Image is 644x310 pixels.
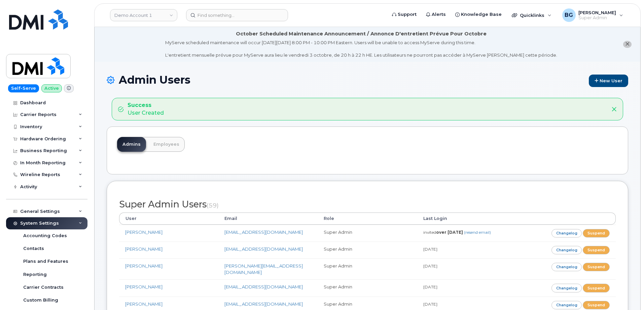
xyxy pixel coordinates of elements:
[207,202,219,209] small: (59)
[318,225,417,242] td: Super Admin
[224,263,303,275] a: [PERSON_NAME][EMAIL_ADDRESS][DOMAIN_NAME]
[318,213,417,225] th: Role
[125,263,163,269] a: [PERSON_NAME]
[224,246,303,252] a: [EMAIL_ADDRESS][DOMAIN_NAME]
[224,229,303,235] a: [EMAIL_ADDRESS][DOMAIN_NAME]
[551,246,582,254] a: Changelog
[125,229,163,235] a: [PERSON_NAME]
[423,263,437,269] small: [DATE]
[551,284,582,292] a: Changelog
[318,258,417,279] td: Super Admin
[464,230,491,235] a: (resend email)
[583,229,610,237] a: Suspend
[236,30,487,37] div: October Scheduled Maintenance Announcement / Annonce D'entretient Prévue Pour Octobre
[128,102,164,109] strong: Success
[583,263,610,271] a: Suspend
[318,242,417,258] td: Super Admin
[417,213,516,225] th: Last Login
[128,102,164,117] div: User Created
[125,301,163,307] a: [PERSON_NAME]
[125,246,163,252] a: [PERSON_NAME]
[165,39,557,58] div: MyServe scheduled maintenance will occur [DATE][DATE] 8:00 PM - 10:00 PM Eastern. Users will be u...
[224,284,303,289] a: [EMAIL_ADDRESS][DOMAIN_NAME]
[423,302,437,307] small: [DATE]
[551,229,582,237] a: Changelog
[551,301,582,309] a: Changelog
[107,74,628,87] h1: Admin Users
[125,284,163,289] a: [PERSON_NAME]
[583,284,610,292] a: Suspend
[119,213,218,225] th: User
[551,263,582,271] a: Changelog
[423,230,491,235] small: invited
[423,284,437,289] small: [DATE]
[224,301,303,307] a: [EMAIL_ADDRESS][DOMAIN_NAME]
[218,213,318,225] th: Email
[318,279,417,296] td: Super Admin
[583,246,610,254] a: Suspend
[119,199,616,209] h2: Super Admin Users
[436,230,463,235] strong: over [DATE]
[583,301,610,309] a: Suspend
[117,137,146,152] a: Admins
[423,247,437,252] small: [DATE]
[589,75,628,87] a: New User
[623,41,632,48] button: close notification
[148,137,185,152] a: Employees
